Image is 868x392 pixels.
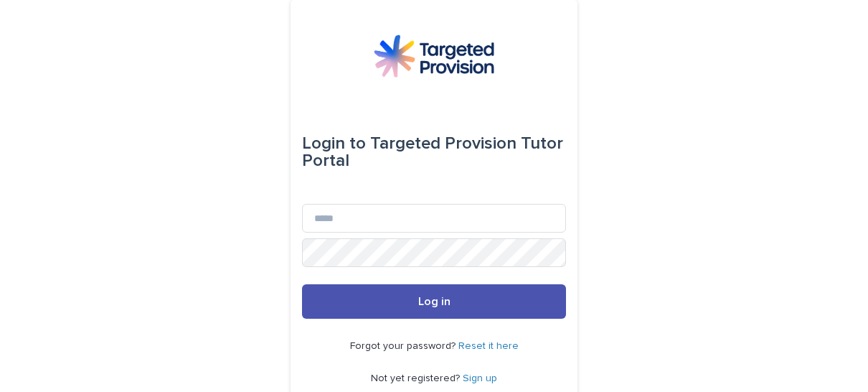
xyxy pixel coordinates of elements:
[374,34,494,78] img: M5nRWzHhSzIhMunXDL62
[302,123,566,181] div: Targeted Provision Tutor Portal
[463,373,497,383] a: Sign up
[302,284,566,319] button: Log in
[302,135,366,152] span: Login to
[458,341,519,351] a: Reset it here
[418,296,450,307] span: Log in
[371,373,463,383] span: Not yet registered?
[350,341,458,351] span: Forgot your password?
